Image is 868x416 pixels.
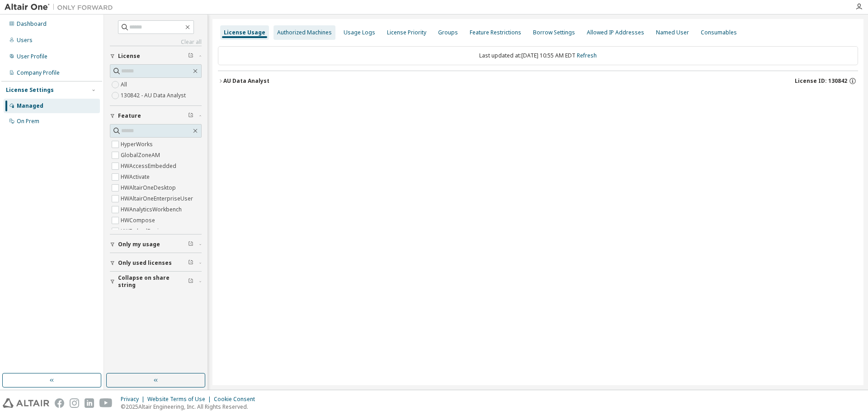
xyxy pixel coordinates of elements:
span: Clear filter [188,241,193,248]
p: © 2025 Altair Engineering, Inc. All Rights Reserved. [121,403,260,411]
label: HWAltairOneEnterpriseUser [121,193,195,204]
div: License Priority [387,29,426,36]
div: Privacy [121,396,147,403]
button: Feature [110,106,202,126]
div: Usage Logs [344,29,375,36]
div: Borrow Settings [533,29,575,36]
span: Clear filter [188,278,193,285]
div: License Usage [224,29,265,36]
span: Only used licenses [118,259,172,267]
div: Consumables [701,29,737,36]
label: HyperWorks [121,139,155,150]
div: Last updated at: [DATE] 10:55 AM EDT [218,46,858,65]
button: License [110,46,202,66]
div: On Prem [17,118,39,125]
label: GlobalZoneAM [121,150,162,161]
a: Refresh [577,52,597,59]
div: Authorized Machines [277,29,332,36]
span: Only my usage [118,241,160,248]
label: HWCompose [121,215,157,226]
label: HWAnalyticsWorkbench [121,204,184,215]
div: Feature Restrictions [470,29,521,36]
img: linkedin.svg [85,398,94,408]
button: Only used licenses [110,253,202,273]
label: HWAccessEmbedded [121,161,178,172]
img: youtube.svg [99,398,113,408]
span: Feature [118,112,141,120]
label: HWActivate [121,172,151,182]
div: User Profile [17,53,47,60]
div: Website Terms of Use [147,396,214,403]
img: altair_logo.svg [3,398,49,408]
span: Clear filter [188,53,193,60]
img: instagram.svg [70,398,79,408]
div: Allowed IP Addresses [587,29,644,36]
span: License ID: 130842 [795,77,847,85]
span: Clear filter [188,259,193,267]
button: Only my usage [110,234,202,254]
a: Clear all [110,38,202,46]
div: Named User [656,29,689,36]
label: HWAltairOneDesktop [121,182,178,193]
span: Clear filter [188,112,193,120]
div: Groups [438,29,458,36]
button: AU Data AnalystLicense ID: 130842 [218,71,858,91]
div: Cookie Consent [214,396,260,403]
div: Dashboard [17,20,47,28]
div: AU Data Analyst [223,77,269,85]
label: All [121,79,129,90]
span: License [118,53,140,60]
button: Collapse on share string [110,272,202,292]
div: Users [17,37,33,44]
label: 130842 - AU Data Analyst [121,90,188,101]
label: HWEmbedBasic [121,226,163,237]
span: Collapse on share string [118,274,188,289]
div: License Settings [6,86,54,94]
div: Company Profile [17,69,60,77]
div: Managed [17,102,43,110]
img: facebook.svg [55,398,64,408]
img: Altair One [5,3,118,12]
